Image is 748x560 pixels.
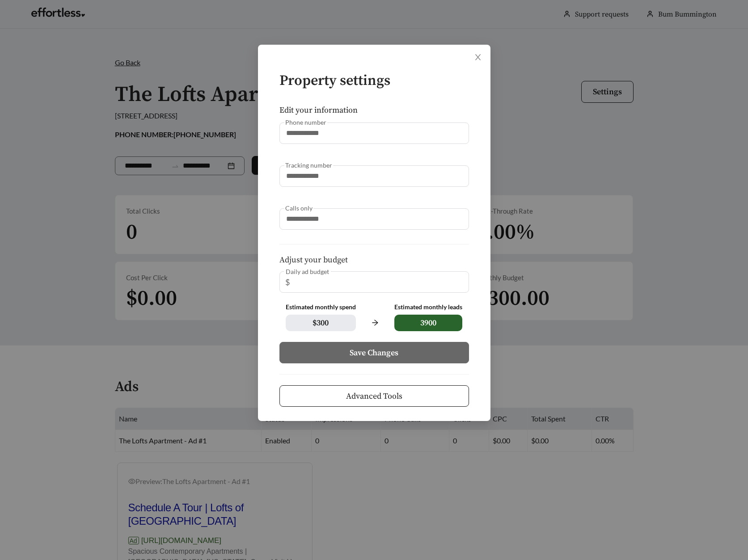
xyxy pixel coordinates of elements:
[465,45,490,70] button: Close
[279,385,469,407] button: Advanced Tools
[474,53,482,61] span: close
[279,392,469,400] a: Advanced Tools
[346,390,402,402] span: Advanced Tools
[286,315,356,331] span: $ 300
[286,303,356,311] div: Estimated monthly spend
[279,73,469,89] h4: Property settings
[279,106,469,115] h5: Edit your information
[367,314,384,331] span: arrow-right
[394,315,462,331] span: 3900
[279,342,469,363] button: Save Changes
[279,256,469,265] h5: Adjust your budget
[394,303,462,311] div: Estimated monthly leads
